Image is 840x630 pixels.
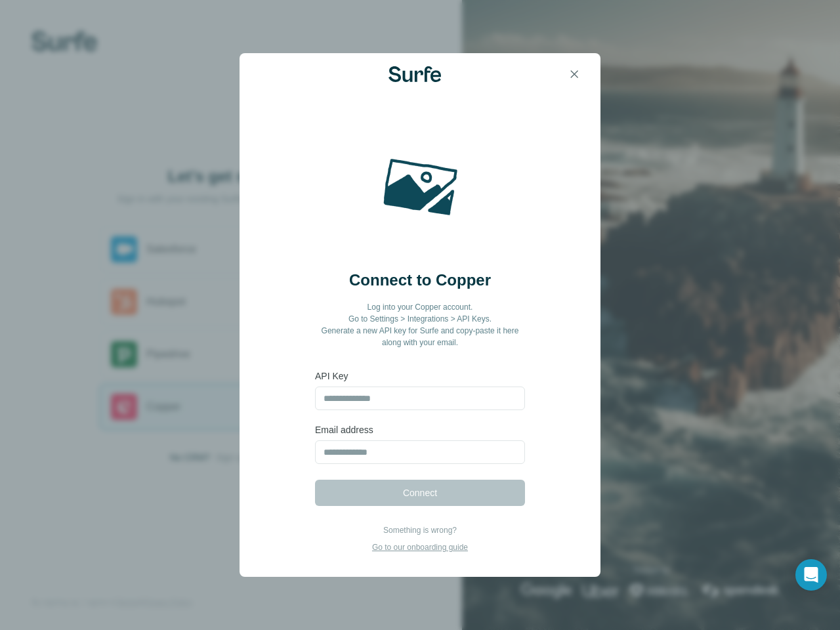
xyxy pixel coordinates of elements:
[349,270,491,291] h2: Connect to Copper
[315,423,525,436] label: Email address
[372,524,468,536] p: Something is wrong?
[388,66,441,82] img: Surfe Logo
[372,541,468,553] p: Go to our onboarding guide
[352,119,488,254] img: Copper and Surfe logos
[315,369,525,383] label: API Key
[315,301,525,348] p: Log into your Copper account. Go to Settings > Integrations > API Keys. Generate a new API key fo...
[795,559,827,591] div: Open Intercom Messenger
